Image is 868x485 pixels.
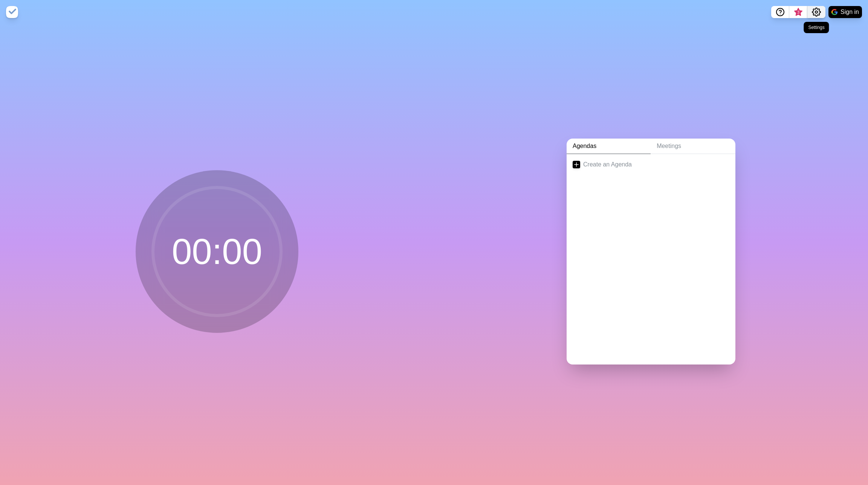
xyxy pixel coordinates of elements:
a: Meetings [651,139,735,154]
span: 3 [795,9,801,15]
button: Sign in [828,6,862,18]
img: timeblocks logo [6,6,18,18]
button: What’s new [789,6,807,18]
a: Create an Agenda [567,154,735,175]
img: google logo [831,9,837,15]
button: Settings [807,6,825,18]
a: Agendas [567,139,651,154]
button: Help [771,6,789,18]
